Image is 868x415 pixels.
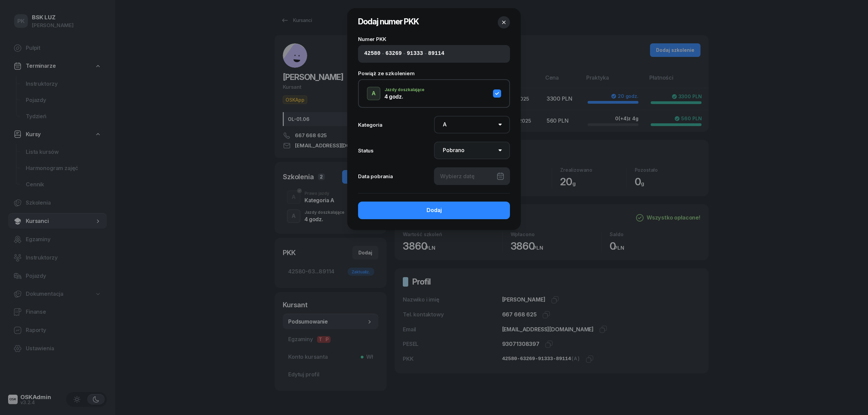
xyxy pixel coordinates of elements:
button: AJazdy doszkalające4 godz. [367,87,501,100]
input: 00000 [364,49,380,58]
input: 00000 [386,49,402,58]
div: 4 godz. [384,94,425,99]
h2: Dodaj numer PKK [358,16,419,28]
div: Dodaj [427,206,442,215]
div: A [369,88,378,99]
span: - [425,49,427,58]
button: Dodaj [358,202,510,219]
input: 00000 [407,49,423,58]
span: - [403,49,406,58]
span: - [382,49,384,58]
input: 00000 [428,49,445,58]
div: Jazdy doszkalające [384,88,425,92]
button: A [367,87,380,100]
